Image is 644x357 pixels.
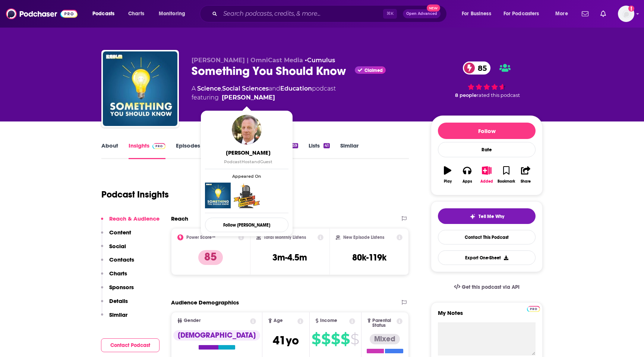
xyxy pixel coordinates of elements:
[101,229,131,243] button: Content
[438,250,536,265] button: Export One-Sheet
[312,333,321,345] span: $
[618,6,634,22] img: User Profile
[109,284,134,291] p: Sponsors
[129,142,165,159] a: InsightsPodchaser Pro
[220,8,383,20] input: Search podcasts, credits, & more...
[192,84,336,102] div: A podcast
[516,161,536,188] button: Share
[550,8,577,20] button: open menu
[101,142,118,159] a: About
[252,159,260,164] span: and
[273,333,299,348] span: 41 yo
[280,85,312,92] a: Education
[496,161,516,188] button: Bookmark
[438,208,536,224] button: tell me why sparkleTell Me Why
[92,9,114,19] span: Podcasts
[320,318,337,323] span: Income
[555,9,568,19] span: More
[101,270,127,284] button: Charts
[455,92,477,98] span: 8 people
[427,4,440,12] span: New
[341,333,350,345] span: $
[457,8,501,20] button: open menu
[205,174,288,179] span: Appeared On
[628,6,634,12] svg: Add a profile image
[206,149,290,164] a: [PERSON_NAME]PodcastHostandGuest
[352,252,386,263] h3: 80k-119k
[109,297,128,304] p: Details
[171,299,239,306] h2: Audience Demographics
[159,9,185,19] span: Monitoring
[463,179,472,184] div: Apps
[463,61,490,75] a: 85
[154,8,195,20] button: open menu
[503,9,539,19] span: For Podcasters
[438,230,536,244] a: Contact This Podcast
[103,51,177,126] a: Something You Should Know
[198,250,223,265] p: 85
[321,333,330,345] span: $
[444,179,452,184] div: Play
[457,161,477,188] button: Apps
[101,256,134,270] button: Contacts
[269,85,280,92] span: and
[477,92,520,98] span: rated this podcast
[101,243,126,256] button: Social
[350,333,359,345] span: $
[205,183,231,208] img: Something You Should Know
[307,57,335,64] a: Cumulus
[305,57,335,64] span: •
[331,333,340,345] span: $
[477,161,496,188] button: Added
[101,311,127,325] button: Similar
[128,9,144,19] span: Charts
[197,85,221,92] a: Science
[527,305,540,312] a: Pro website
[109,215,160,222] p: Reach & Audience
[462,9,491,19] span: For Business
[527,306,540,312] img: Podchaser Pro
[123,8,149,20] a: Charts
[579,7,591,20] a: Show notifications dropdown
[101,215,160,229] button: Reach & Audience
[207,5,454,22] div: Search podcasts, credits, & more...
[205,218,288,232] button: Follow [PERSON_NAME]
[173,330,260,341] div: [DEMOGRAPHIC_DATA]
[498,179,515,184] div: Bookmark
[364,69,383,72] span: Claimed
[101,338,160,352] button: Contact Podcast
[192,57,303,64] span: [PERSON_NAME] | OmniCast Media
[438,309,536,322] label: My Notes
[521,179,531,184] div: Share
[171,215,188,222] h2: Reach
[372,318,395,328] span: Parental Status
[618,6,634,22] button: Show profile menu
[438,142,536,157] div: Rate
[470,61,490,75] span: 85
[383,9,397,19] span: ⌘ K
[176,142,215,159] a: Episodes1305
[206,149,290,156] span: [PERSON_NAME]
[264,235,306,240] h2: Total Monthly Listens
[109,270,127,277] p: Charts
[192,93,336,102] span: featuring
[184,318,201,323] span: Gender
[109,311,127,318] p: Similar
[480,179,493,184] div: Added
[109,229,131,236] p: Content
[152,143,165,149] img: Podchaser Pro
[101,189,169,200] h1: Podcast Insights
[186,235,215,240] h2: Power Score™
[470,214,476,219] img: tell me why sparkle
[232,115,262,145] img: Mike Carruthers
[343,235,384,240] h2: New Episode Listens
[403,9,441,18] button: Open AdvancedNew
[272,252,307,263] h3: 3m-4.5m
[6,7,78,21] img: Podchaser - Follow, Share and Rate Podcasts
[224,159,272,164] span: Podcast Host Guest
[109,256,134,263] p: Contacts
[309,142,330,159] a: Lists41
[101,284,134,297] button: Sponsors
